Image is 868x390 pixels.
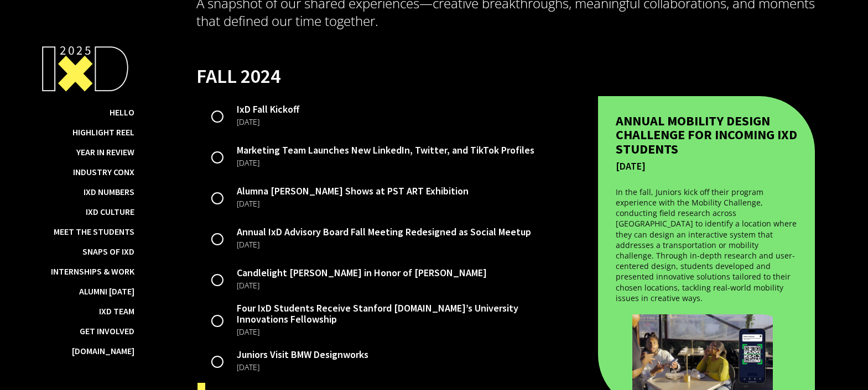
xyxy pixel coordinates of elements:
[86,206,134,217] a: IxD Culture
[82,246,134,257] a: Snaps of IxD
[99,305,134,317] a: IxD Team
[616,114,797,156] h4: Annual Mobility Design Challenge for Incoming IxD Students
[80,325,134,336] a: Get Involved
[79,286,134,297] a: Alumni [DATE]
[237,226,531,238] div: Annual IxD Advisory Board Fall Meeting Redesigned as Social Meetup
[237,360,368,375] div: [DATE]
[84,186,134,197] a: IxD Numbers
[237,156,534,170] div: [DATE]
[72,345,134,356] a: [DOMAIN_NAME]
[237,238,531,252] div: [DATE]
[237,278,487,293] div: [DATE]
[237,115,299,129] div: [DATE]
[51,266,134,277] a: Internships & Work
[237,303,543,325] div: Four IxD Students Receive Stanford [DOMAIN_NAME]’s University Innovations Fellowship
[237,267,487,278] div: Candlelight [PERSON_NAME] in Honor of [PERSON_NAME]
[196,56,280,96] h3: Fall 2024
[616,156,797,176] div: [DATE]
[110,107,134,118] a: Hello
[54,226,134,237] a: Meet the Students
[616,187,797,303] p: In the fall, Juniors kick off their program experience with the Mobility Challenge, conducting fi...
[73,166,134,177] a: Industry ConX
[237,145,534,156] div: Marketing Team Launches New LinkedIn, Twitter, and TikTok Profiles
[237,104,299,115] div: IxD Fall Kickoff
[76,146,134,157] a: Year in Review
[237,197,469,211] div: [DATE]
[237,325,543,339] div: [DATE]
[237,186,469,197] div: Alumna [PERSON_NAME] Shows at PST ART Exhibition
[237,349,368,360] div: Juniors Visit BMW Designworks
[72,127,134,138] a: Highlight Reel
